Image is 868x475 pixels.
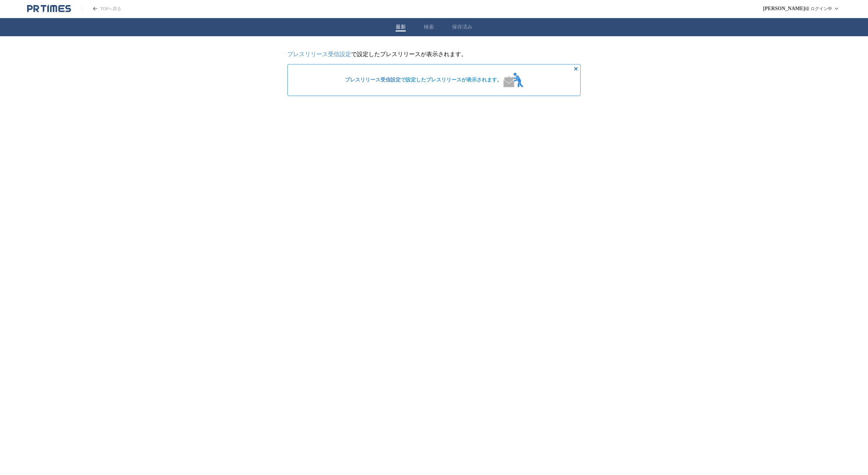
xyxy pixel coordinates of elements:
[452,24,472,30] button: 保存済み
[287,51,351,57] a: プレスリリース受信設定
[82,6,121,12] a: PR TIMESのトップページはこちら
[763,6,805,12] span: [PERSON_NAME]
[345,77,502,83] span: で設定したプレスリリースが表示されます。
[424,24,434,30] button: 検索
[345,77,401,83] a: プレスリリース受信設定
[287,51,581,58] p: で設定したプレスリリースが表示されます。
[396,24,406,30] button: 最新
[572,64,580,73] button: 非表示にする
[27,4,71,13] a: PR TIMESのトップページはこちら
